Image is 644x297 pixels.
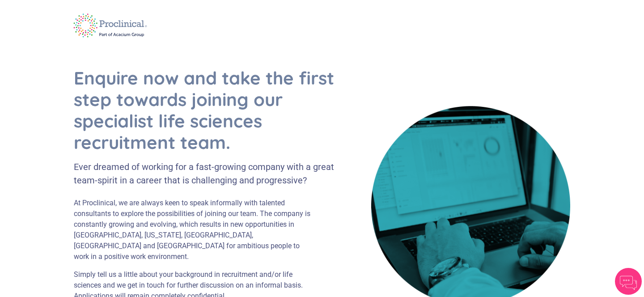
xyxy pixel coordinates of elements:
p: At Proclinical, we are always keen to speak informally with talented consultants to explore the p... [74,198,315,262]
div: Ever dreamed of working for a fast-growing company with a great team-spirit in a career that is c... [74,160,336,187]
h1: Enquire now and take the first step towards joining our specialist life sciences recruitment team. [74,67,336,153]
img: logo [67,8,153,43]
img: Chatbot [615,268,642,295]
